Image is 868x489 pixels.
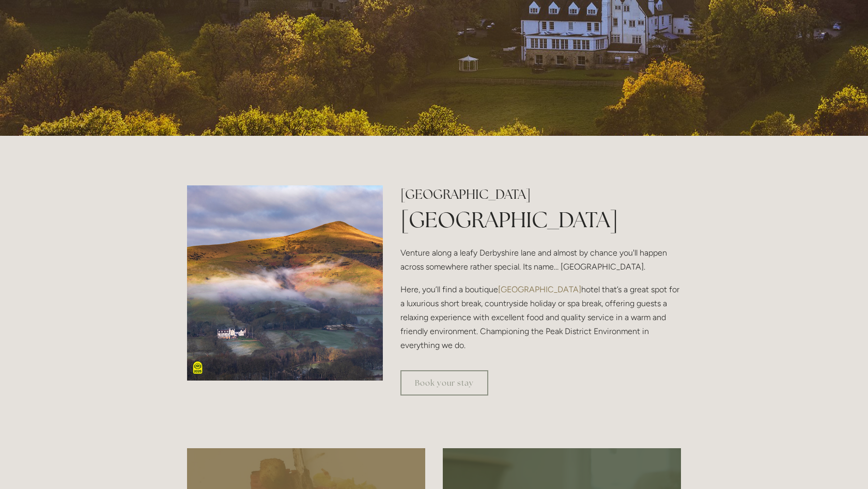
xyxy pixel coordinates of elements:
p: Venture along a leafy Derbyshire lane and almost by chance you'll happen across somewhere rather ... [400,246,681,274]
p: Here, you’ll find a boutique hotel that’s a great spot for a luxurious short break, countryside h... [400,282,681,353]
h1: [GEOGRAPHIC_DATA] [400,204,681,235]
a: Book your stay [400,370,488,396]
h2: [GEOGRAPHIC_DATA] [400,185,681,203]
a: [GEOGRAPHIC_DATA] [498,285,581,294]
